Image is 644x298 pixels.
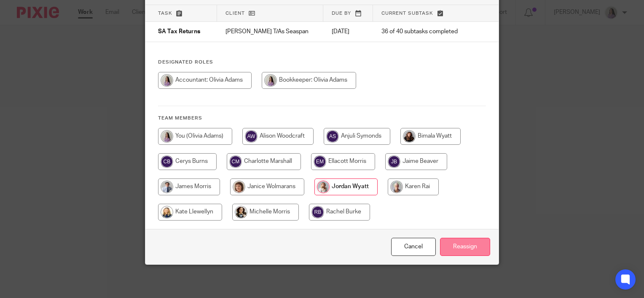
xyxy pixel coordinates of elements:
[158,29,200,35] span: SA Tax Returns
[225,11,245,16] span: Client
[391,238,436,256] a: Close this dialog window
[332,27,365,36] p: [DATE]
[158,11,172,16] span: Task
[158,59,486,66] h4: Designated Roles
[440,238,490,256] input: Reassign
[225,27,315,36] p: [PERSON_NAME] T/As Seaspan
[332,11,351,16] span: Due by
[158,115,486,122] h4: Team members
[381,11,433,16] span: Current subtask
[373,22,472,42] td: 36 of 40 subtasks completed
